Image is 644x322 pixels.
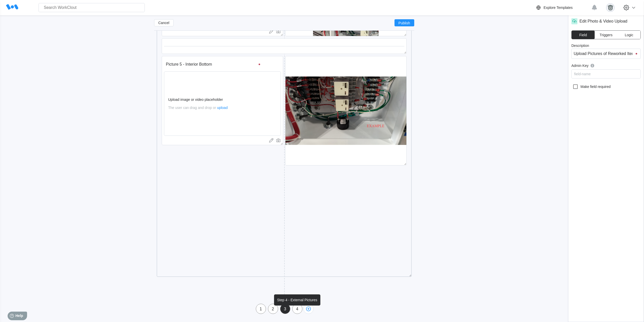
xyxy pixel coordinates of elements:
[571,44,641,49] label: Description
[217,106,228,110] span: upload
[579,33,587,37] span: Field
[571,63,641,69] label: Admin Key
[280,304,290,314] div: 3
[544,6,573,10] div: Explore Templates
[168,106,277,110] div: The user can drag and drop or
[38,3,145,12] input: Search WorkClout
[292,304,302,314] div: 4
[579,19,627,24] div: Edit Photo & Video Upload
[571,83,641,91] label: Make field required
[399,21,410,24] span: Publish
[574,72,591,76] div: field-name
[394,19,414,26] button: Publish
[571,49,641,59] input: Enter a field description
[158,21,170,25] span: Cancel
[625,33,633,37] span: Logic
[572,31,595,39] button: Field
[293,307,302,311] div: 4
[617,31,640,39] button: Logic
[268,304,278,314] div: 2
[274,294,320,306] div: Step 4 - External Pictures
[606,3,615,12] img: gorilla.png
[595,31,618,39] button: Triggers
[285,56,406,165] img: Interiorbottom.jpg
[164,59,264,69] input: Field description
[168,98,277,102] div: Upload image or video placeholder
[154,19,174,26] button: Cancel
[268,307,278,311] div: 2
[256,304,266,314] div: 1
[280,307,290,311] div: 3
[600,33,613,37] span: Triggers
[535,5,589,11] a: Explore Templates
[256,307,266,311] div: 1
